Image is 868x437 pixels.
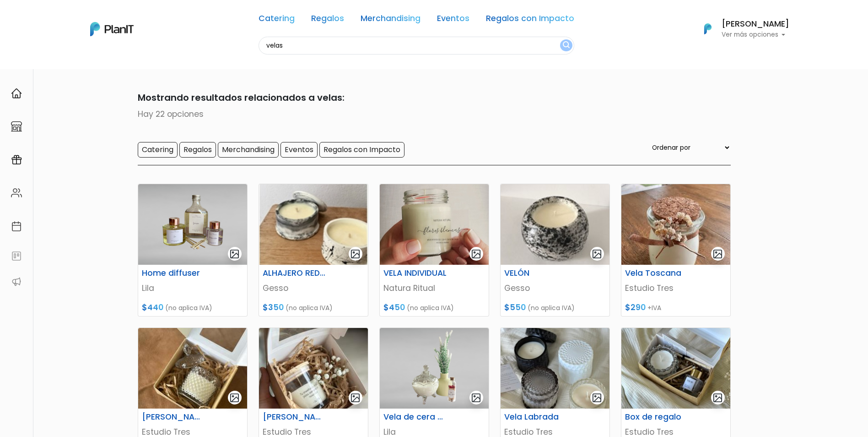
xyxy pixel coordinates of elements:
h6: Box de regalo [620,412,695,422]
a: Regalos [311,15,344,26]
img: people-662611757002400ad9ed0e3c099ab2801c6687ba6c219adb57efc949bc21e19d.svg [11,187,22,198]
input: Buscá regalos, desayunos, y más [259,37,574,55]
input: Merchandising [218,142,279,158]
img: gallery-light [471,249,481,259]
p: Gesso [263,282,364,294]
input: Catering [138,142,178,158]
span: (no aplica IVA) [528,303,575,312]
span: (no aplica IVA) [286,303,333,312]
img: thumb_lklklk.jpg [259,184,368,265]
img: thumb_WhatsApp_Image_2025-02-28_at_11.15.13.jpeg [138,328,247,409]
h6: [PERSON_NAME] [722,20,789,28]
img: feedback-78b5a0c8f98aac82b08bfc38622c3050aee476f2c9584af64705fc4e61158814.svg [11,251,22,262]
h6: [PERSON_NAME] [257,412,332,422]
img: PlanIt Logo [698,19,718,39]
span: $450 [383,302,405,313]
img: thumb_WhatsApp_Image_2025-02-28_at_11.19.07__1_.jpeg [259,328,368,409]
p: Mostrando resultados relacionados a velas: [138,91,731,104]
span: $350 [263,302,284,313]
span: +IVA [647,303,661,312]
h6: Vela de cera de soja [378,412,453,422]
img: gallery-light [350,393,361,403]
a: gallery-light VELÓN Gesso $550 (no aplica IVA) [500,184,610,317]
a: Merchandising [361,15,421,26]
h6: VELA INDIVIDUAL [378,268,453,278]
img: thumb_WhatsApp_Image_2022-05-04_at_21.17.09.jpeg [380,184,489,265]
span: $440 [142,302,163,313]
a: gallery-light VELA INDIVIDUAL Natura Ritual $450 (no aplica IVA) [379,184,489,317]
img: partners-52edf745621dab592f3b2c58e3bca9d71375a7ef29c3b500c9f145b62cc070d4.svg [11,276,22,287]
img: gallery-light [350,249,361,259]
p: Natura Ritual [383,282,485,294]
h6: Vela Toscana [620,268,695,278]
img: search_button-432b6d5273f82d61273b3651a40e1bd1b912527efae98b1b7a1b2c0702e16a8d.svg [563,41,570,50]
img: home-e721727adea9d79c4d83392d1f703f7f8bce08238fde08b1acbfd93340b81755.svg [11,88,22,99]
button: PlanIt Logo [PERSON_NAME] Ver más opciones [692,17,789,41]
h6: VELÓN [499,268,574,278]
input: Eventos [280,142,318,158]
img: marketplace-4ceaa7011d94191e9ded77b95e3339b90024bf715f7c57f8cf31f2d8c509eaba.svg [11,121,22,132]
input: Regalos con Impacto [319,142,404,158]
span: $550 [504,302,526,313]
img: thumb_WhatsApp_Image_2023-11-07_at_10.41-PhotoRoom__2_.png [138,184,247,265]
p: Gesso [504,282,606,294]
a: Eventos [437,15,469,26]
img: gallery-light [592,249,602,259]
span: (no aplica IVA) [165,303,212,312]
img: thumb_WhatsApp_Image_2025-02-28_at_11.33.59.jpeg [621,184,730,265]
a: gallery-light ALHAJERO REDONDO CON VELA Gesso $350 (no aplica IVA) [259,184,368,317]
a: gallery-light Home diffuser Lila $440 (no aplica IVA) [138,184,248,317]
img: gallery-light [229,393,240,403]
a: gallery-light Vela Toscana Estudio Tres $290 +IVA [621,184,731,317]
img: thumb_WhatsApp_Image_2023-05-16_at_15.38.431.jpg [501,184,609,265]
span: $290 [625,302,646,313]
img: gallery-light [712,249,723,259]
span: (no aplica IVA) [407,303,454,312]
img: gallery-light [229,249,240,259]
img: thumb_IMG_7919.jpeg [621,328,730,409]
img: thumb_WhatsApp_Image_2023-11-07_at_10.41-PhotoRoom__3_.png [380,328,489,409]
p: Hay 22 opciones [138,108,731,120]
img: thumb_IMG_7882.jpeg [501,328,609,409]
input: Regalos [179,142,216,158]
h6: [PERSON_NAME] mini [136,412,211,422]
img: PlanIt Logo [90,22,134,36]
a: Regalos con Impacto [486,15,574,26]
p: Ver más opciones [722,32,789,38]
img: gallery-light [471,393,481,403]
h6: Vela Labrada [499,412,574,422]
a: Catering [259,15,295,26]
p: Lila [142,282,243,294]
h6: Home diffuser [136,268,211,278]
h6: ALHAJERO REDONDO CON VELA [257,268,332,278]
img: campaigns-02234683943229c281be62815700db0a1741e53638e28bf9629b52c665b00959.svg [11,154,22,165]
img: gallery-light [592,393,602,403]
img: gallery-light [712,393,723,403]
p: Estudio Tres [625,282,727,294]
img: calendar-87d922413cdce8b2cf7b7f5f62616a5cf9e4887200fb71536465627b3292af00.svg [11,221,22,232]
